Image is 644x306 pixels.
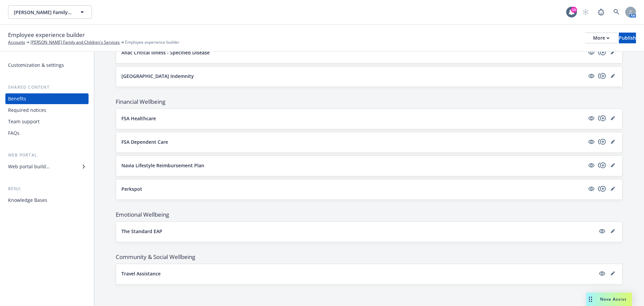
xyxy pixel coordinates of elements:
[116,98,623,106] span: Financial Wellbeing
[600,296,627,302] span: Nova Assist
[8,195,47,206] div: Knowledge Bases
[125,39,179,45] span: Employee experience builder
[598,227,606,235] a: visible
[571,7,577,13] div: 10
[31,39,120,45] a: [PERSON_NAME] Family and Children's Services
[14,9,72,16] span: [PERSON_NAME] Family and Children's Services
[121,73,585,80] button: [GEOGRAPHIC_DATA] Indemnity
[598,138,606,146] a: copyPlus
[609,185,617,193] a: editPencil
[121,228,595,235] button: The Standard EAP
[8,39,25,45] a: Accounts
[5,161,89,172] a: Web portal builder
[121,270,595,277] button: Travel Assistance
[5,84,89,91] div: Shared content
[121,228,162,235] p: The Standard EAP
[598,161,606,169] a: copyPlus
[8,161,50,172] div: Web portal builder
[5,152,89,159] div: Web portal
[5,93,89,104] a: Benefits
[121,73,194,80] p: [GEOGRAPHIC_DATA] Indemnity
[598,185,606,193] a: copyPlus
[121,138,168,145] p: FSA Dependent Care
[598,114,606,122] a: copyPlus
[5,60,89,71] a: Customization & settings
[587,138,595,146] a: visible
[619,33,636,43] button: Publish
[5,128,89,138] a: FAQs
[609,114,617,122] a: editPencil
[593,33,609,43] div: More
[610,5,623,19] a: Search
[8,128,19,138] div: FAQs
[587,161,595,169] a: visible
[587,185,595,193] a: visible
[586,293,632,306] button: Nova Assist
[598,48,606,56] a: copyPlus
[121,162,204,169] p: Navia Lifestyle Reimbursement Plan
[8,93,26,104] div: Benefits
[8,31,85,39] span: Employee experience builder
[587,72,595,80] a: visible
[8,5,92,19] button: [PERSON_NAME] Family and Children's Services
[609,269,617,277] a: editPencil
[594,5,608,19] a: Report a Bug
[5,116,89,127] a: Team support
[121,49,210,56] p: Aflac Critical Illness - Specified Disease
[587,114,595,122] a: visible
[5,185,89,192] div: Benji
[116,211,623,219] span: Emotional Wellbeing
[8,60,64,71] div: Customization & settings
[609,138,617,146] a: editPencil
[121,185,585,192] button: Perkspot
[116,253,623,261] span: Community & Social Wellbeing
[585,33,618,43] button: More
[121,185,142,192] p: Perkspot
[609,227,617,235] a: editPencil
[598,269,606,277] a: visible
[5,105,89,116] a: Required notices
[619,33,636,43] div: Publish
[121,138,585,145] button: FSA Dependent Care
[587,48,595,56] a: visible
[5,195,89,206] a: Knowledge Bases
[121,270,161,277] p: Travel Assistance
[579,5,592,19] a: Start snowing
[121,115,156,122] p: FSA Healthcare
[121,115,585,122] button: FSA Healthcare
[609,161,617,169] a: editPencil
[121,49,585,56] button: Aflac Critical Illness - Specified Disease
[598,72,606,80] a: copyPlus
[586,293,595,306] div: Drag to move
[609,72,617,80] a: editPencil
[8,116,40,127] div: Team support
[609,48,617,56] a: editPencil
[8,105,46,116] div: Required notices
[121,162,585,169] button: Navia Lifestyle Reimbursement Plan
